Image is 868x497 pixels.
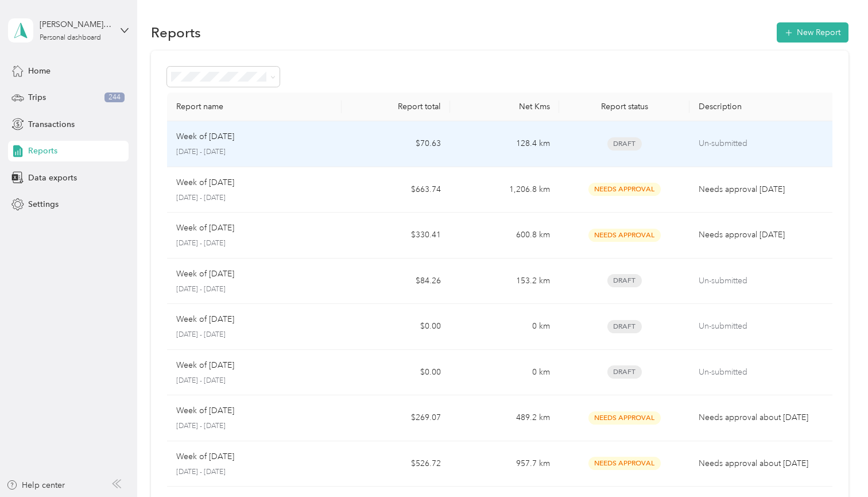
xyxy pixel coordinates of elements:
[28,91,46,103] span: Trips
[699,411,826,424] p: Needs approval about [DATE]
[176,222,234,234] p: Week of [DATE]
[450,441,559,487] td: 957.7 km
[342,213,451,259] td: $330.41
[699,229,826,241] p: Needs approval [DATE]
[40,18,111,30] div: [PERSON_NAME][EMAIL_ADDRESS][PERSON_NAME][DOMAIN_NAME]
[450,167,559,213] td: 1,206.8 km
[588,229,661,242] span: Needs Approval
[176,421,332,431] p: [DATE] - [DATE]
[28,145,57,157] span: Reports
[342,121,451,167] td: $70.63
[450,350,559,396] td: 0 km
[450,395,559,441] td: 489.2 km
[588,183,661,196] span: Needs Approval
[607,274,642,287] span: Draft
[342,350,451,396] td: $0.00
[176,313,234,326] p: Week of [DATE]
[342,304,451,350] td: $0.00
[176,450,234,463] p: Week of [DATE]
[176,467,332,477] p: [DATE] - [DATE]
[689,93,835,121] th: Description
[450,304,559,350] td: 0 km
[28,198,59,210] span: Settings
[176,238,332,249] p: [DATE] - [DATE]
[450,259,559,305] td: 153.2 km
[342,441,451,487] td: $526.72
[450,93,559,121] th: Net Kms
[176,176,234,189] p: Week of [DATE]
[699,137,826,150] p: Un-submitted
[167,93,341,121] th: Report name
[450,121,559,167] td: 128.4 km
[699,366,826,379] p: Un-submitted
[568,102,681,111] div: Report status
[28,172,77,184] span: Data exports
[607,320,642,333] span: Draft
[176,268,234,280] p: Week of [DATE]
[6,479,65,491] button: Help center
[588,457,661,470] span: Needs Approval
[176,376,332,386] p: [DATE] - [DATE]
[450,213,559,259] td: 600.8 km
[176,284,332,295] p: [DATE] - [DATE]
[176,193,332,203] p: [DATE] - [DATE]
[342,259,451,305] td: $84.26
[104,93,125,103] span: 244
[699,320,826,333] p: Un-submitted
[40,34,101,41] div: Personal dashboard
[607,365,642,379] span: Draft
[342,93,451,121] th: Report total
[176,404,234,417] p: Week of [DATE]
[176,359,234,372] p: Week of [DATE]
[176,147,332,157] p: [DATE] - [DATE]
[699,183,826,196] p: Needs approval [DATE]
[342,167,451,213] td: $663.74
[607,137,642,151] span: Draft
[28,118,75,130] span: Transactions
[804,433,868,497] iframe: Everlance-gr Chat Button Frame
[699,457,826,470] p: Needs approval about [DATE]
[176,330,332,340] p: [DATE] - [DATE]
[151,26,201,38] h1: Reports
[342,395,451,441] td: $269.07
[699,275,826,287] p: Un-submitted
[176,130,234,143] p: Week of [DATE]
[28,65,51,77] span: Home
[777,22,848,43] button: New Report
[588,411,661,425] span: Needs Approval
